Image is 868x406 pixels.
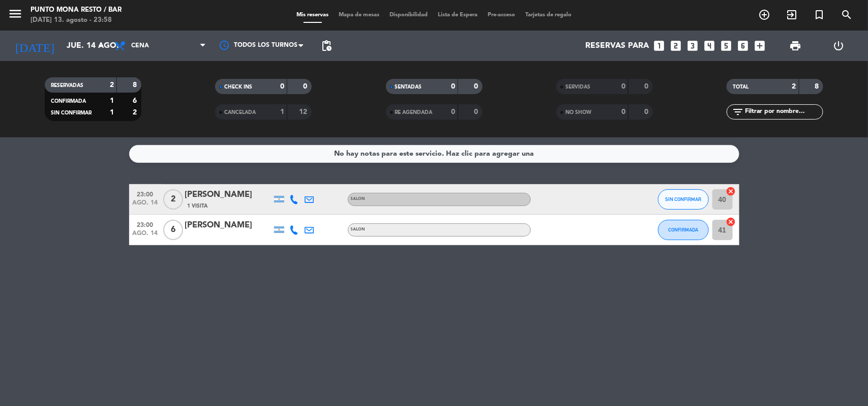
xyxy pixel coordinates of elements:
[726,217,736,227] i: cancel
[351,227,366,231] span: SALON
[31,5,122,15] div: Punto Mona Resto / Bar
[351,197,366,201] span: SALON
[744,106,823,118] input: Filtrar por nombre...
[565,84,590,90] span: SERVIDAS
[474,108,480,115] strong: 0
[133,230,158,242] span: ago. 14
[520,12,577,18] span: Tarjetas de regalo
[451,83,455,90] strong: 0
[644,83,650,90] strong: 0
[185,188,272,201] div: [PERSON_NAME]
[224,110,256,115] span: CANCELADA
[95,40,107,52] i: arrow_drop_down
[51,110,92,115] span: SIN CONFIRMAR
[670,39,683,52] i: looks_two
[586,41,649,51] span: Reservas para
[133,218,158,230] span: 23:00
[658,189,709,210] button: SIN CONFIRMAR
[758,9,770,21] i: add_circle_outline
[384,12,433,18] span: Disponibilidad
[841,9,853,21] i: search
[686,39,700,52] i: looks_3
[754,39,767,52] i: add_box
[8,35,62,57] i: [DATE]
[110,97,114,104] strong: 1
[789,40,801,52] span: print
[474,83,480,90] strong: 0
[51,83,83,88] span: RESERVADAS
[31,15,122,25] div: [DATE] 13. agosto - 23:58
[110,81,114,89] strong: 2
[792,83,796,90] strong: 2
[732,106,744,118] i: filter_list
[621,108,625,115] strong: 0
[644,108,650,115] strong: 0
[395,110,433,115] span: RE AGENDADA
[733,84,749,90] span: TOTAL
[280,83,284,90] strong: 0
[224,84,252,90] span: CHECK INS
[163,220,183,240] span: 6
[334,148,534,160] div: No hay notas para este servicio. Haz clic para agregar una
[451,108,455,115] strong: 0
[291,12,334,18] span: Mis reservas
[813,9,825,21] i: turned_in_not
[133,109,139,116] strong: 2
[8,6,23,25] button: menu
[668,227,698,233] span: CONFIRMADA
[133,97,139,104] strong: 6
[8,6,23,21] i: menu
[658,220,709,240] button: CONFIRMADA
[280,108,284,115] strong: 1
[817,31,860,61] div: LOG OUT
[133,81,139,89] strong: 8
[786,9,798,21] i: exit_to_app
[665,196,701,202] span: SIN CONFIRMAR
[131,42,149,49] span: Cena
[395,84,422,90] span: SENTADAS
[110,109,114,116] strong: 1
[320,40,333,52] span: pending_actions
[565,110,591,115] span: NO SHOW
[832,40,845,52] i: power_settings_new
[334,12,384,18] span: Mapa de mesas
[300,108,310,115] strong: 12
[163,189,183,210] span: 2
[185,219,272,232] div: [PERSON_NAME]
[483,12,520,18] span: Pre-acceso
[133,188,158,199] span: 23:00
[433,12,483,18] span: Lista de Espera
[653,39,666,52] i: looks_one
[304,83,310,90] strong: 0
[815,83,821,90] strong: 8
[720,39,733,52] i: looks_5
[51,99,86,104] span: CONFIRMADA
[133,199,158,211] span: ago. 14
[726,186,736,196] i: cancel
[188,202,208,210] span: 1 Visita
[621,83,625,90] strong: 0
[737,39,750,52] i: looks_6
[703,39,716,52] i: looks_4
